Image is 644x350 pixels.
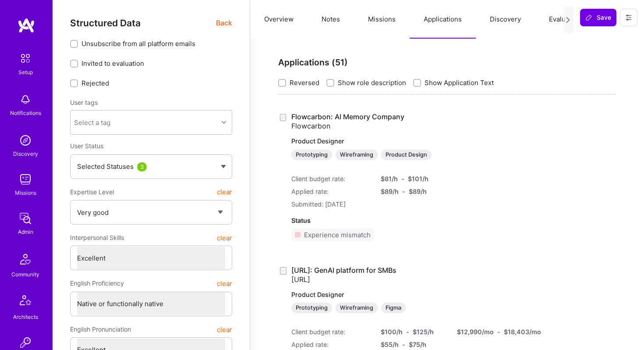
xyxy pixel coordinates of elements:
img: Architects [15,291,36,312]
a: Flowcarbon: AI Memory CompanyFlowcarbonProduct DesignerPrototypingWireframingProduct Design [291,112,523,160]
div: $ 101 /h [408,174,428,183]
span: Flowcarbon [291,121,330,130]
span: Selected Statuses [77,162,134,171]
span: Unsubscribe from all platform emails [81,39,195,48]
img: caret [221,165,226,168]
img: discovery [17,132,34,149]
strong: Applications ( 51 ) [278,57,348,68]
span: Show Application Text [425,78,494,87]
div: Notifications [10,108,41,118]
div: Wireframing [336,303,378,313]
div: Created [278,266,291,276]
div: Discovery [13,149,38,158]
div: Figma [381,303,406,313]
i: icon Chevron [222,120,226,125]
div: Select a tag [74,118,110,127]
span: English Proficiency [70,275,124,291]
div: 3 [137,162,147,171]
span: Interpersonal Skills [70,230,124,246]
img: Community [15,249,36,270]
div: $ 125 /h [413,327,434,336]
div: Setup [18,68,33,77]
button: clear [217,321,232,337]
div: Prototyping [291,303,332,313]
div: - [406,327,409,336]
div: Experience mismatch [304,230,371,239]
div: Status [291,216,523,225]
button: clear [217,275,232,291]
a: [URL]: GenAI platform for SMBs[URL]Product DesignerPrototypingWireframingFigma [291,266,523,314]
img: bell [17,91,34,108]
i: icon Next [565,17,571,23]
img: logo [18,18,35,33]
span: Back [216,18,232,29]
div: $ 12,990 /mo [457,327,494,336]
button: Save [580,9,616,26]
span: Expertise Level [70,184,114,200]
i: icon Application [278,113,288,123]
span: Rejected [81,79,109,88]
div: Client budget rate: [291,327,370,336]
p: Product Designer [291,290,523,299]
div: Prototyping [291,150,332,160]
button: clear [217,184,232,200]
i: icon Application [278,266,288,276]
span: Invited to evaluation [81,59,144,68]
div: Wireframing [336,150,378,160]
div: $ 100 /h [381,327,403,336]
div: Admin [18,227,33,236]
div: $ 89 /h [381,187,399,196]
span: English Pronunciation [70,321,131,337]
span: Structured Data [70,18,141,29]
div: Missions [15,188,36,197]
img: teamwork [17,171,34,188]
p: Product Designer [291,137,523,146]
div: Applied rate: [291,187,370,196]
label: User tags [70,98,98,107]
span: User Status [70,142,103,150]
span: [URL] [291,275,310,284]
div: $ 55 /h [381,340,399,349]
div: $ 75 /h [409,340,426,349]
img: admin teamwork [17,210,34,227]
span: Show role description [338,78,406,87]
div: $ 18,403 /mo [504,327,541,336]
div: $ 89 /h [409,187,427,196]
div: Created [278,112,291,122]
div: $ 81 /h [381,174,398,183]
div: Architects [13,312,38,321]
div: - [401,174,404,183]
span: Save [585,13,611,22]
div: Submitted: [DATE] [291,200,523,209]
div: - [497,327,500,336]
button: clear [217,230,232,246]
img: setup [16,49,35,68]
div: Client budget rate: [291,174,370,183]
div: - [402,187,405,196]
div: Applied rate: [291,340,370,349]
span: Reversed [290,78,319,87]
div: Product Design [381,150,432,160]
div: - [402,340,405,349]
div: Community [11,270,39,279]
